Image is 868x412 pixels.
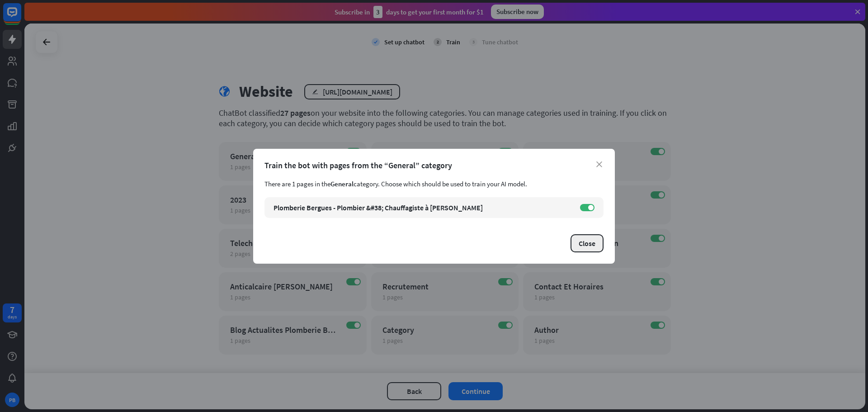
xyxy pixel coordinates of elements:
[596,161,602,167] i: close
[264,180,604,188] div: There are 1 pages in the category. Choose which should be used to train your AI model.
[7,4,34,31] button: Open LiveChat chat widget
[264,160,604,170] div: Train the bot with pages from the “General” category
[274,203,571,212] div: Plomberie Bergues - Plombier &#38; Chauffagiste à [PERSON_NAME]
[571,234,604,252] button: Close
[330,180,354,188] span: General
